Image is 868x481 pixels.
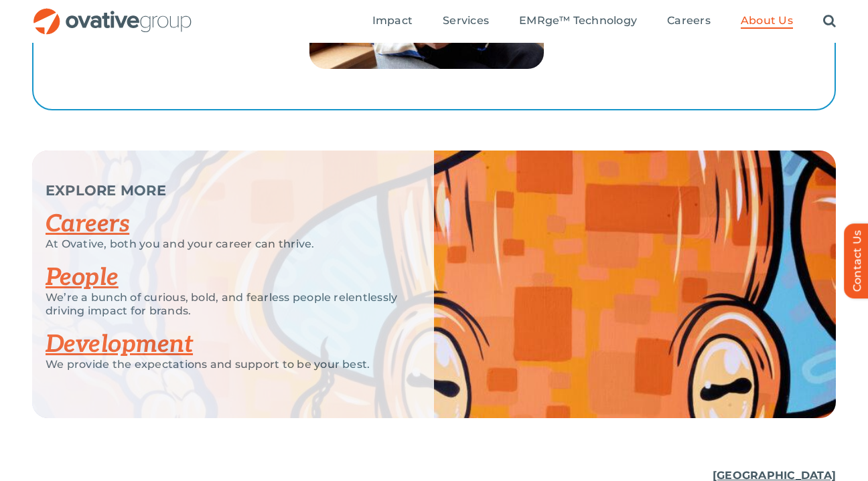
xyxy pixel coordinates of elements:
[46,291,401,318] p: We’re a bunch of curious, bold, and fearless people relentlessly driving impact for brands.
[46,330,193,359] a: Development
[741,14,793,27] span: About Us
[46,237,401,251] p: At Ovative, both you and your career can thrive.
[372,14,413,29] a: Impact
[46,263,119,292] a: People
[443,14,489,27] span: Services
[519,14,637,29] a: EMRge™ Technology
[32,7,193,19] a: OG_Full_horizontal_RGB
[46,184,401,197] p: EXPLORE MORE
[372,14,413,27] span: Impact
[667,14,711,27] span: Careers
[443,14,489,29] a: Services
[667,14,711,29] a: Careers
[519,14,637,27] span: EMRge™ Technology
[46,358,401,371] p: We provide the expectations and support to be your best.
[823,14,836,29] a: Search
[741,14,793,29] a: About Us
[46,209,129,239] a: Careers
